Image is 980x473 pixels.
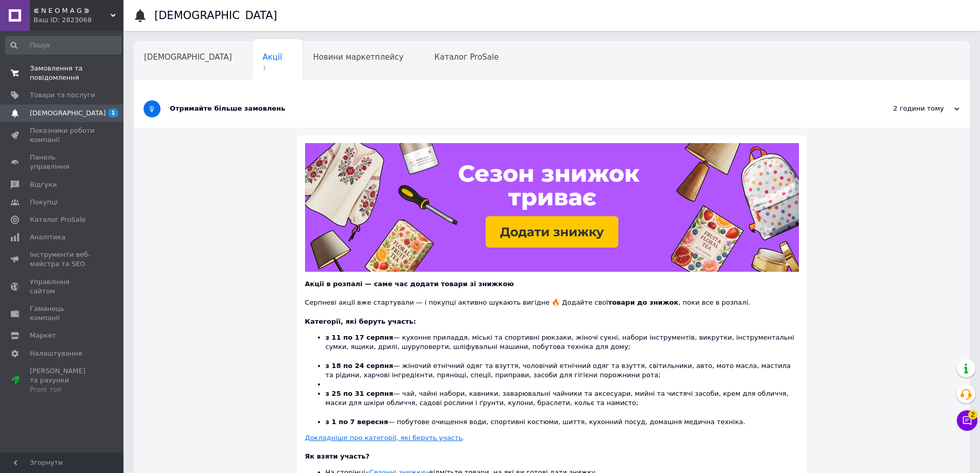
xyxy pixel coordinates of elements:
[30,233,65,242] span: Аналітика
[30,91,95,100] span: Товари та послуги
[30,109,106,118] span: [DEMOGRAPHIC_DATA]
[30,366,95,395] span: [PERSON_NAME] та рахунки
[857,104,959,113] div: 2 години тому
[30,331,56,340] span: Маркет
[313,52,403,62] span: Новини маркетплейсу
[305,280,514,288] b: Акції в розпалі — саме час додати товари зі знижкою
[170,104,857,113] div: Отримайте більше замовлень
[33,6,111,15] span: ⋐ N E O M A G ⋑
[608,299,679,306] b: товари до знижок
[108,109,118,117] span: 1
[30,64,95,82] span: Замовлення та повідомлення
[144,52,232,62] span: [DEMOGRAPHIC_DATA]
[305,452,370,460] b: Як взяти участь?
[30,198,58,207] span: Покупці
[30,385,95,394] div: Prom топ
[33,15,123,25] div: Ваш ID: 2823068
[326,361,799,380] li: — жіночий етнічний одяг та взуття, чоловічий етнічний одяг та взуття, світильники, авто, мото мас...
[154,9,277,22] h1: [DEMOGRAPHIC_DATA]
[305,318,416,325] b: Категорії, які беруть участь:
[263,52,282,62] span: Акції
[263,64,282,72] span: 1
[434,52,498,62] span: Каталог ProSale
[326,333,799,361] li: — кухонне приладдя, міські та спортивні рюкзаки, жіночі сукні, набори інструментів, викрутки, інс...
[30,215,85,224] span: Каталог ProSale
[957,410,977,431] button: Чат з покупцем2
[30,180,57,189] span: Відгуки
[305,289,799,307] div: Серпневі акції вже стартували — і покупці активно шукають вигідне 🔥 Додайте свої , поки все в роз...
[326,418,388,426] b: з 1 по 7 вересня
[326,390,394,397] b: з 25 по 31 серпня
[305,434,465,442] a: Докладніше про категорії, які беруть участь.
[30,153,95,171] span: Панель управління
[30,126,95,145] span: Показники роботи компанії
[30,277,95,296] span: Управління сайтом
[326,362,394,370] b: з 18 по 24 серпня
[326,417,799,427] li: — побутове очищення води, спортивні костюми, шиття, кухонний посуд, домашня медична техніка.
[968,410,977,419] span: 2
[30,250,95,269] span: Інструменти веб-майстра та SEO
[305,434,463,442] u: Докладніше про категорії, які беруть участь
[326,389,799,417] li: — чай, чайні набори, кавники, заварювальні чайники та аксесуари, мийні та чистячі засоби, крем дл...
[30,349,82,358] span: Налаштування
[326,334,394,341] b: з 11 по 17 серпня
[30,304,95,323] span: Гаманець компанії
[5,36,121,55] input: Пошук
